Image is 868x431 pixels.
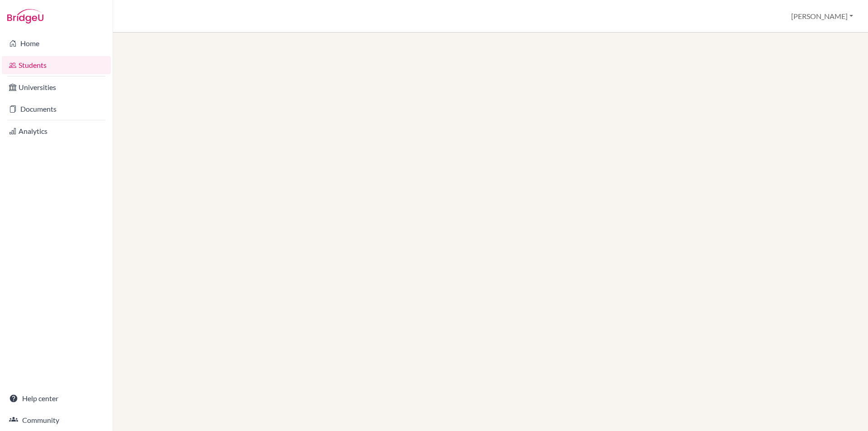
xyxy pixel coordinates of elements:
[7,9,43,24] img: Bridge-U
[2,122,111,140] a: Analytics
[2,34,111,52] a: Home
[2,389,111,407] a: Help center
[2,56,111,74] a: Students
[2,100,111,118] a: Documents
[787,8,857,25] button: [PERSON_NAME]
[2,78,111,96] a: Universities
[2,411,111,429] a: Community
